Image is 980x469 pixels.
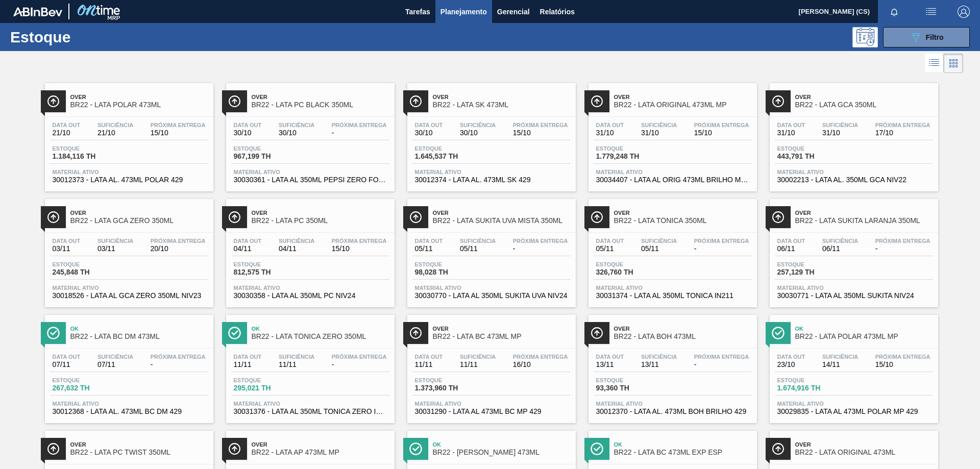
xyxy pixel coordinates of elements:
a: ÍconeOverBR22 - LATA BOH 473MLData out13/11Suficiência13/11Próxima Entrega-Estoque93,360 THMateri... [581,307,762,423]
span: Filtro [926,33,944,41]
img: Ícone [409,95,422,108]
span: Próxima Entrega [694,238,749,244]
img: Ícone [409,442,422,455]
span: Material ativo [415,285,568,291]
span: 30018526 - LATA AL GCA ZERO 350ML NIV23 [53,292,206,300]
div: Visão em Lista [925,54,944,73]
a: ÍconeOverBR22 - LATA POLAR 473MLData out21/10Suficiência21/10Próxima Entrega15/10Estoque1.184,116... [37,76,218,191]
span: 05/11 [460,245,496,253]
span: Tarefas [405,6,430,18]
span: 245,848 TH [53,268,124,276]
span: BR22 - LATA PC 350ML [252,217,389,225]
span: BR22 - LATA SUKITA UVA MISTA 350ML [433,217,571,225]
span: - [332,129,387,137]
span: BR22 - LATA POLAR 473ML [70,101,208,109]
span: Próxima Entrega [332,122,387,128]
span: 30/10 [460,129,496,137]
span: Material ativo [53,285,206,291]
span: Material ativo [53,401,206,407]
a: ÍconeOverBR22 - LATA ORIGINAL 473ML MPData out31/10Suficiência31/10Próxima Entrega15/10Estoque1.7... [581,76,762,191]
span: 30/10 [279,129,314,137]
span: Over [795,210,933,216]
span: Estoque [777,377,849,383]
span: Material ativo [596,285,749,291]
span: Data out [777,238,805,244]
img: Ícone [228,211,241,224]
a: ÍconeOverBR22 - LATA PC 350MLData out04/11Suficiência04/11Próxima Entrega15/10Estoque812,575 THMa... [218,191,400,307]
span: 16/10 [513,361,568,368]
span: 98,028 TH [415,268,486,276]
span: 30030358 - LATA AL 350ML PC NIV24 [234,292,387,300]
span: 30031376 - LATA AL 350ML TONICA ZERO IN211 [234,408,387,415]
span: 15/10 [151,129,206,137]
img: Ícone [228,442,241,455]
span: Ok [614,441,752,448]
span: 1.674,916 TH [777,384,849,392]
span: Material ativo [777,401,930,407]
span: Próxima Entrega [875,238,930,244]
span: Over [433,94,571,100]
span: 15/10 [513,129,568,137]
div: Visão em Cards [944,54,963,73]
span: Material ativo [53,169,206,175]
span: 03/11 [53,245,81,253]
span: 07/11 [97,361,133,368]
span: 13/11 [641,361,677,368]
span: Data out [415,122,443,128]
img: Ícone [591,442,603,455]
span: Suficiência [822,238,858,244]
span: Data out [53,238,81,244]
span: 31/10 [777,129,805,137]
span: Próxima Entrega [694,122,749,128]
span: Suficiência [641,122,677,128]
span: Próxima Entrega [875,354,930,360]
span: Próxima Entrega [875,122,930,128]
span: Over [433,210,571,216]
span: Próxima Entrega [513,354,568,360]
span: 30034407 - LATA AL ORIG 473ML BRILHO MULTIPACK [596,176,749,184]
span: Data out [777,122,805,128]
span: 30002213 - LATA AL. 350ML GCA NIV22 [777,176,930,184]
a: ÍconeOverBR22 - LATA GCA 350MLData out31/10Suficiência31/10Próxima Entrega17/10Estoque443,791 THM... [762,76,943,191]
span: Material ativo [777,285,930,291]
span: Estoque [777,145,849,152]
a: ÍconeOverBR22 - LATA GCA ZERO 350MLData out03/11Suficiência03/11Próxima Entrega20/10Estoque245,84... [37,191,218,307]
span: 31/10 [822,129,858,137]
span: Material ativo [777,169,930,175]
span: 1.645,537 TH [415,153,486,160]
span: Estoque [596,145,668,152]
span: 15/10 [332,245,387,253]
span: Data out [415,238,443,244]
span: BR22 - LATA LISA 473ML [433,449,571,456]
span: 21/10 [53,129,81,137]
span: Gerencial [497,6,530,18]
button: Filtro [883,27,970,47]
span: 30/10 [234,129,262,137]
span: Estoque [415,145,486,152]
span: BR22 - LATA BOH 473ML [614,333,752,340]
span: Ok [252,326,389,332]
span: Suficiência [97,238,133,244]
span: 05/11 [596,245,624,253]
img: Ícone [772,95,785,108]
span: Próxima Entrega [151,122,206,128]
span: Over [795,441,933,448]
span: Data out [53,122,81,128]
img: Ícone [772,211,785,224]
span: Suficiência [279,122,314,128]
span: 1.373,960 TH [415,384,486,392]
span: 11/11 [279,361,314,368]
span: 11/11 [234,361,262,368]
a: ÍconeOkBR22 - LATA POLAR 473ML MPData out23/10Suficiência14/11Próxima Entrega15/10Estoque1.674,91... [762,307,943,423]
span: BR22 - LATA TÔNICA ZERO 350ML [252,333,389,340]
div: Pogramando: nenhum usuário selecionado [852,27,878,47]
span: 295,021 TH [234,384,305,392]
span: 30012368 - LATA AL. 473ML BC DM 429 [53,408,206,415]
span: BR22 - LATA PC BLACK 350ML [252,101,389,109]
span: Próxima Entrega [151,354,206,360]
span: - [875,245,930,253]
span: Estoque [53,261,124,267]
span: - [513,245,568,253]
span: 14/11 [822,361,858,368]
span: 812,575 TH [234,268,305,276]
